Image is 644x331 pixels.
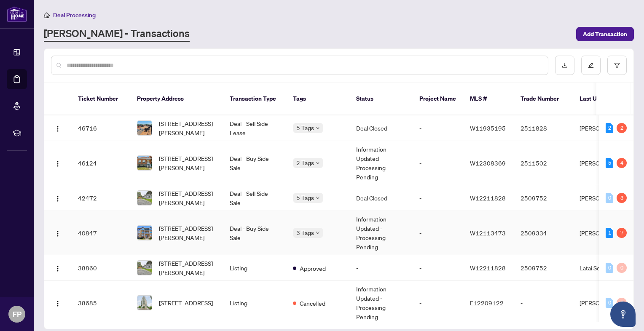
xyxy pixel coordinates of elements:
[137,191,152,205] img: thumbnail-img
[137,121,152,135] img: thumbnail-img
[71,185,130,211] td: 42472
[316,196,320,200] span: down
[606,123,613,133] div: 2
[300,299,325,308] span: Cancelled
[413,281,463,325] td: -
[223,83,286,115] th: Transaction Type
[316,231,320,235] span: down
[573,141,636,185] td: [PERSON_NAME]
[573,255,636,281] td: Latai Seadat
[223,141,286,185] td: Deal - Buy Side Sale
[159,224,216,242] span: [STREET_ADDRESS][PERSON_NAME]
[562,62,568,68] span: download
[296,123,314,133] span: 5 Tags
[159,189,216,207] span: [STREET_ADDRESS][PERSON_NAME]
[51,121,64,135] button: Logo
[44,27,190,42] a: [PERSON_NAME] - Transactions
[470,229,506,237] span: W12113473
[223,211,286,255] td: Deal - Buy Side Sale
[614,62,620,68] span: filter
[54,265,61,272] img: Logo
[13,308,21,320] span: FP
[223,115,286,141] td: Deal - Sell Side Lease
[223,281,286,325] td: Listing
[159,154,216,172] span: [STREET_ADDRESS][PERSON_NAME]
[51,156,64,170] button: Logo
[349,115,413,141] td: Deal Closed
[413,255,463,281] td: -
[51,191,64,205] button: Logo
[159,298,213,307] span: [STREET_ADDRESS]
[54,160,61,167] img: Logo
[71,281,130,325] td: 38685
[470,159,506,167] span: W12308369
[349,83,413,115] th: Status
[573,281,636,325] td: [PERSON_NAME]
[607,56,627,75] button: filter
[606,263,613,273] div: 0
[54,300,61,307] img: Logo
[617,193,627,203] div: 3
[54,195,61,202] img: Logo
[413,185,463,211] td: -
[514,83,573,115] th: Trade Number
[413,141,463,185] td: -
[576,27,634,41] button: Add Transaction
[71,211,130,255] td: 40847
[159,259,216,277] span: [STREET_ADDRESS][PERSON_NAME]
[296,228,314,238] span: 3 Tags
[617,123,627,133] div: 2
[573,115,636,141] td: [PERSON_NAME]
[514,115,573,141] td: 2511828
[54,125,61,132] img: Logo
[316,126,320,130] span: down
[71,115,130,141] td: 46716
[296,193,314,203] span: 5 Tags
[606,298,613,308] div: 0
[617,228,627,238] div: 7
[51,296,64,310] button: Logo
[44,12,50,18] span: home
[514,185,573,211] td: 2509752
[71,83,130,115] th: Ticket Number
[71,141,130,185] td: 46124
[555,56,574,75] button: download
[223,185,286,211] td: Deal - Sell Side Sale
[286,83,349,115] th: Tags
[573,185,636,211] td: [PERSON_NAME]
[137,296,152,310] img: thumbnail-img
[617,158,627,168] div: 4
[514,211,573,255] td: 2509334
[573,83,636,115] th: Last Updated By
[223,255,286,281] td: Listing
[413,211,463,255] td: -
[413,83,463,115] th: Project Name
[159,119,216,137] span: [STREET_ADDRESS][PERSON_NAME]
[606,158,613,168] div: 5
[349,255,413,281] td: -
[54,230,61,237] img: Logo
[71,255,130,281] td: 38860
[610,302,636,327] button: Open asap
[349,141,413,185] td: Information Updated - Processing Pending
[53,11,96,19] span: Deal Processing
[606,193,613,203] div: 0
[470,264,506,272] span: W12211828
[588,62,594,68] span: edit
[514,281,573,325] td: -
[470,299,504,307] span: E12209122
[137,261,152,275] img: thumbnail-img
[470,124,506,132] span: W11935195
[413,115,463,141] td: -
[316,161,320,165] span: down
[349,281,413,325] td: Information Updated - Processing Pending
[617,298,627,308] div: 0
[606,228,613,238] div: 1
[51,261,64,275] button: Logo
[514,141,573,185] td: 2511502
[463,83,514,115] th: MLS #
[51,226,64,240] button: Logo
[470,194,506,202] span: W12211828
[130,83,223,115] th: Property Address
[581,56,601,75] button: edit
